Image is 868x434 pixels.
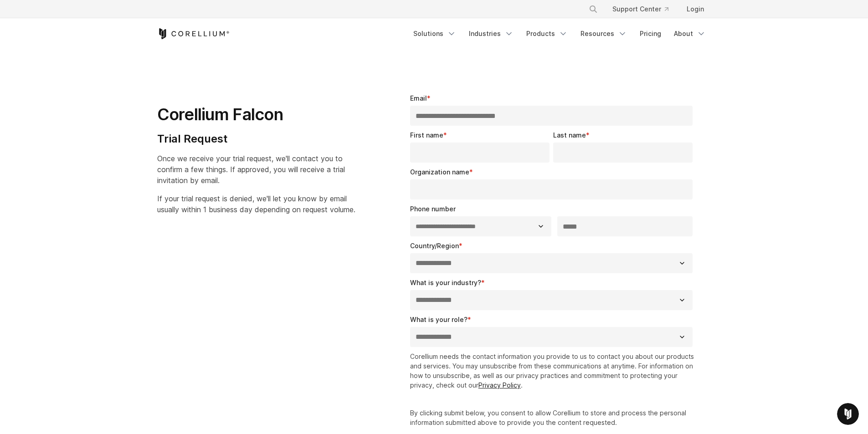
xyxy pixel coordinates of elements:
[157,194,355,214] span: If your trial request is denied, we'll let you know by email usually within 1 business day depend...
[410,408,697,427] p: By clicking submit below, you consent to allow Corellium to store and process the personal inform...
[408,26,462,42] a: Solutions
[605,1,676,17] a: Support Center
[463,26,519,42] a: Industries
[410,352,697,390] p: Corellium needs the contact information you provide to us to contact you about our products and s...
[157,28,230,39] a: Corellium Home
[410,94,427,102] span: Email
[585,1,601,17] button: Search
[634,26,667,42] a: Pricing
[553,131,586,139] span: Last name
[157,154,345,185] span: Once we receive your trial request, we'll contact you to confirm a few things. If approved, you w...
[408,26,711,42] div: Navigation Menu
[575,26,632,42] a: Resources
[157,104,355,125] h1: Corellium Falcon
[410,279,481,286] span: What is your industry?
[410,316,467,323] span: What is your role?
[679,1,711,17] a: Login
[410,131,443,139] span: First name
[410,242,459,250] span: Country/Region
[410,168,469,176] span: Organization name
[521,26,573,42] a: Products
[837,403,859,425] iframe: Intercom live chat
[668,26,711,42] a: About
[578,1,711,17] div: Navigation Menu
[410,205,456,213] span: Phone number
[157,132,355,146] h4: Trial Request
[478,381,521,389] a: Privacy Policy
